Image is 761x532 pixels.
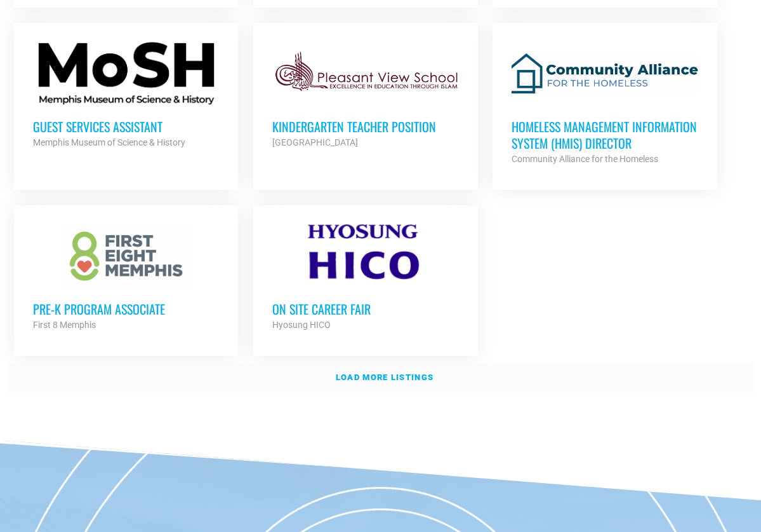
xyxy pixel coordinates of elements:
[14,23,239,169] a: Guest Services Assistant Memphis Museum of Science & History
[14,205,239,351] a: Pre-K Program Associate First 8 Memphis
[512,118,698,151] h3: Homeless Management Information System (HMIS) Director
[253,205,478,351] a: On Site Career Fair Hyosung HICO
[33,137,185,147] strong: Memphis Museum of Science & History
[33,301,220,317] h3: Pre-K Program Associate
[512,154,658,164] strong: Community Alliance for the Homeless
[33,118,220,135] h3: Guest Services Assistant
[272,118,459,135] h3: Kindergarten Teacher Position
[493,23,717,186] a: Homeless Management Information System (HMIS) Director Community Alliance for the Homeless
[336,372,433,382] strong: Load more listings
[253,23,478,169] a: Kindergarten Teacher Position [GEOGRAPHIC_DATA]
[33,320,96,330] strong: First 8 Memphis
[272,137,358,147] strong: [GEOGRAPHIC_DATA]
[6,363,755,392] a: Load more listings
[272,301,459,317] h3: On Site Career Fair
[272,320,331,330] strong: Hyosung HICO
